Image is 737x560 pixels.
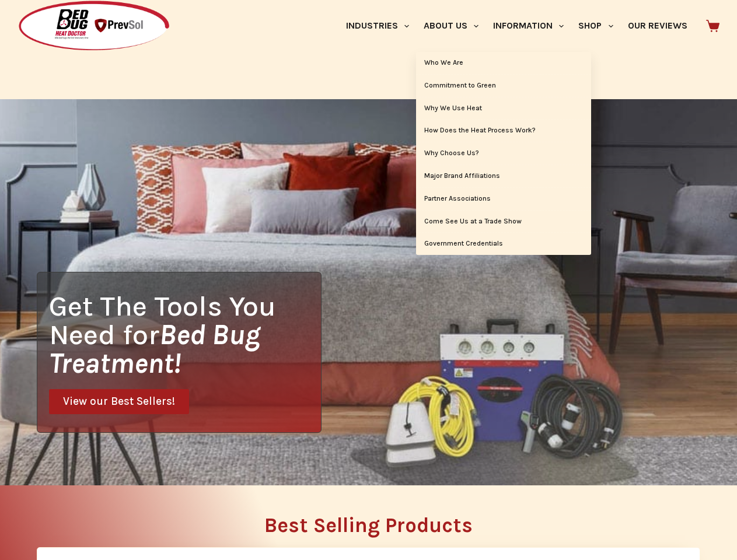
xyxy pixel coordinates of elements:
a: Come See Us at a Trade Show [416,211,591,233]
a: Government Credentials [416,233,591,255]
a: How Does the Heat Process Work? [416,120,591,142]
span: View our Best Sellers! [63,396,175,407]
a: Major Brand Affiliations [416,165,591,187]
a: Commitment to Green [416,75,591,97]
a: Who We Are [416,52,591,74]
a: View our Best Sellers! [49,389,189,414]
a: Why Choose Us? [416,142,591,164]
a: Partner Associations [416,188,591,210]
a: Why We Use Heat [416,97,591,120]
i: Bed Bug Treatment! [49,318,260,380]
h2: Best Selling Products [37,515,700,535]
button: Open LiveChat chat widget [9,5,44,40]
h1: Get The Tools You Need for [49,292,321,377]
